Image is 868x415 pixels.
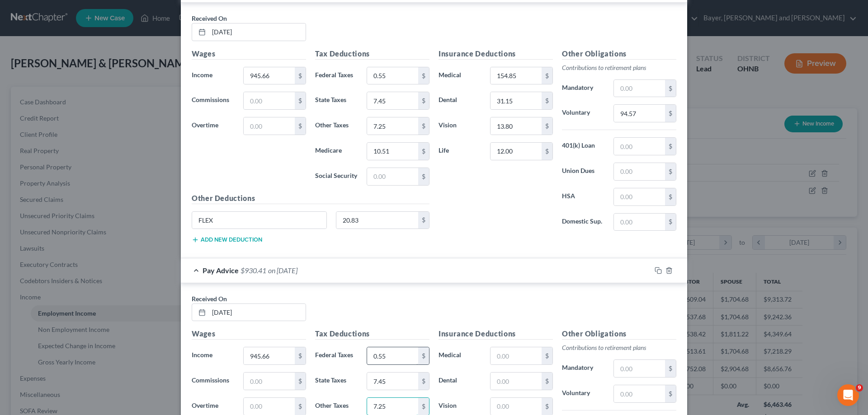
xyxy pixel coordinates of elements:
[434,372,486,390] label: Dental
[295,373,306,390] div: $
[434,347,486,365] label: Medical
[491,143,542,160] input: 0.00
[665,163,676,180] div: $
[192,48,306,60] h5: Wages
[665,80,676,97] div: $
[192,212,326,229] input: Specify...
[614,188,665,205] input: 0.00
[557,188,609,206] label: HSA
[244,373,295,390] input: 0.00
[244,117,295,135] input: 0.00
[614,385,665,402] input: 0.00
[367,347,418,364] input: 0.00
[542,398,552,415] div: $
[418,168,429,185] div: $
[295,92,306,109] div: $
[434,142,486,160] label: Life
[367,373,418,390] input: 0.00
[418,143,429,160] div: $
[187,372,239,390] label: Commissions
[203,266,239,275] span: Pay Advice
[209,304,306,321] input: MM/DD/YYYY
[187,92,239,110] label: Commissions
[837,384,859,406] iframe: Intercom live chat
[367,143,418,160] input: 0.00
[665,105,676,122] div: $
[491,92,542,109] input: 0.00
[295,67,306,84] div: $
[244,347,295,364] input: 0.00
[434,92,486,110] label: Dental
[542,67,552,84] div: $
[562,343,676,352] p: Contributions to retirement plans
[268,266,297,275] span: on [DATE]
[418,67,429,84] div: $
[557,137,609,155] label: 401(k) Loan
[557,104,609,122] label: Voluntary
[491,398,542,415] input: 0.00
[367,117,418,135] input: 0.00
[244,398,295,415] input: 0.00
[557,163,609,181] label: Union Dues
[311,168,362,186] label: Social Security
[542,117,552,135] div: $
[491,347,542,364] input: 0.00
[418,92,429,109] div: $
[295,398,306,415] div: $
[491,373,542,390] input: 0.00
[614,80,665,97] input: 0.00
[665,138,676,155] div: $
[418,212,429,229] div: $
[244,92,295,109] input: 0.00
[311,67,362,85] label: Federal Taxes
[557,385,609,403] label: Voluntary
[542,373,552,390] div: $
[192,193,429,204] h5: Other Deductions
[209,23,306,41] input: MM/DD/YYYY
[491,67,542,84] input: 0.00
[418,398,429,415] div: $
[192,295,227,303] span: Received On
[336,212,419,229] input: 0.00
[434,117,486,135] label: Vision
[557,359,609,378] label: Mandatory
[542,143,552,160] div: $
[557,213,609,231] label: Domestic Sup.
[192,328,306,340] h5: Wages
[295,347,306,364] div: $
[665,360,676,377] div: $
[311,92,362,110] label: State Taxes
[665,214,676,231] div: $
[367,92,418,109] input: 0.00
[367,398,418,415] input: 0.00
[418,117,429,135] div: $
[856,384,863,392] span: 9
[439,328,553,340] h5: Insurance Deductions
[418,373,429,390] div: $
[542,92,552,109] div: $
[311,142,362,160] label: Medicare
[295,117,306,135] div: $
[665,385,676,402] div: $
[311,372,362,390] label: State Taxes
[614,105,665,122] input: 0.00
[192,14,227,22] span: Received On
[614,214,665,231] input: 0.00
[562,48,676,60] h5: Other Obligations
[562,63,676,72] p: Contributions to retirement plans
[418,347,429,364] div: $
[192,236,262,243] button: Add new deduction
[557,79,609,98] label: Mandatory
[311,117,362,135] label: Other Taxes
[311,347,362,365] label: Federal Taxes
[562,328,676,340] h5: Other Obligations
[434,67,486,85] label: Medical
[367,168,418,185] input: 0.00
[315,328,429,340] h5: Tax Deductions
[614,360,665,377] input: 0.00
[192,71,212,79] span: Income
[244,67,295,84] input: 0.00
[315,48,429,60] h5: Tax Deductions
[241,266,266,275] span: $930.41
[614,163,665,180] input: 0.00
